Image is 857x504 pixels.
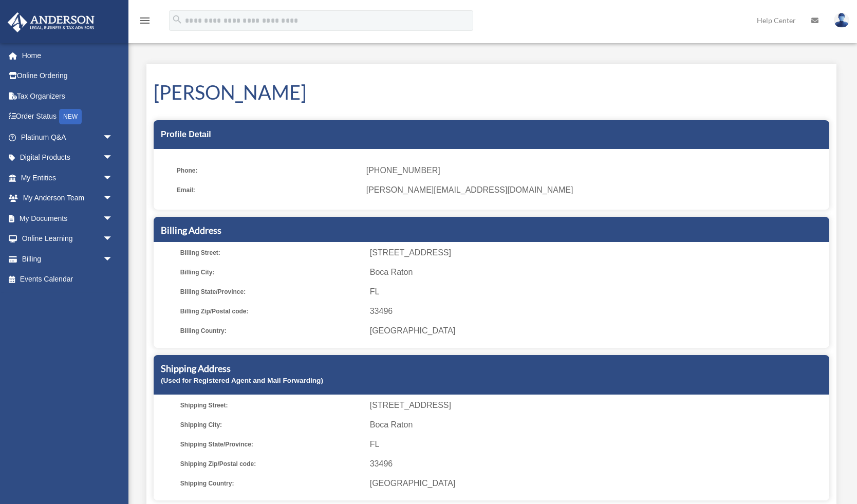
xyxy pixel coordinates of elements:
[7,249,128,269] a: Billingarrow_drop_down
[7,167,128,188] a: My Entitiesarrow_drop_down
[103,167,123,189] span: arrow_drop_down
[180,437,363,452] span: Shipping State/Province:
[7,147,128,168] a: Digital Productsarrow_drop_down
[180,457,363,471] span: Shipping Zip/Postal code:
[370,457,826,471] span: 33496
[370,285,826,299] span: FL
[177,163,359,178] span: Phone:
[161,224,822,237] h5: Billing Address
[172,14,183,25] i: search
[7,269,128,290] a: Events Calendar
[7,86,128,106] a: Tax Organizers
[180,304,363,319] span: Billing Zip/Postal code:
[103,249,123,270] span: arrow_drop_down
[5,12,98,32] img: Anderson Advisors Platinum Portal
[180,418,363,432] span: Shipping City:
[180,476,363,491] span: Shipping Country:
[161,377,323,384] small: (Used for Registered Agent and Mail Forwarding)
[103,229,123,250] span: arrow_drop_down
[180,398,363,413] span: Shipping Street:
[180,265,363,279] span: Billing City:
[370,418,826,432] span: Boca Raton
[103,208,123,229] span: arrow_drop_down
[154,120,829,149] div: Profile Detail
[366,163,822,178] span: [PHONE_NUMBER]
[103,147,123,169] span: arrow_drop_down
[370,265,826,279] span: Boca Raton
[103,127,123,148] span: arrow_drop_down
[7,188,128,209] a: My Anderson Teamarrow_drop_down
[370,437,826,452] span: FL
[139,14,151,27] i: menu
[180,246,363,260] span: Billing Street:
[154,79,829,106] h1: [PERSON_NAME]
[139,18,151,27] a: menu
[7,229,128,249] a: Online Learningarrow_drop_down
[180,285,363,299] span: Billing State/Province:
[834,13,849,28] img: User Pic
[7,45,128,66] a: Home
[370,246,826,260] span: [STREET_ADDRESS]
[370,398,826,413] span: [STREET_ADDRESS]
[177,183,359,197] span: Email:
[366,183,822,197] span: [PERSON_NAME][EMAIL_ADDRESS][DOMAIN_NAME]
[370,476,826,491] span: [GEOGRAPHIC_DATA]
[59,109,82,124] div: NEW
[370,304,826,319] span: 33496
[7,208,128,229] a: My Documentsarrow_drop_down
[7,127,128,147] a: Platinum Q&Aarrow_drop_down
[161,362,822,375] h5: Shipping Address
[370,324,826,338] span: [GEOGRAPHIC_DATA]
[180,324,363,338] span: Billing Country:
[103,188,123,209] span: arrow_drop_down
[7,106,128,127] a: Order StatusNEW
[7,66,128,86] a: Online Ordering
